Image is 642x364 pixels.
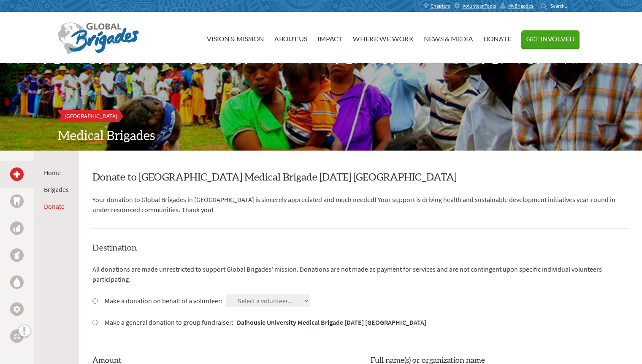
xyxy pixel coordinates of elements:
img: Business [14,225,20,232]
a: Medical [10,167,24,181]
li: Donate [44,201,69,211]
h4: Destination [92,242,628,254]
a: Legal Empowerment [10,329,24,343]
a: Business [10,221,24,235]
a: About Us [274,16,307,59]
input: Search... [550,3,574,9]
a: Water [10,275,24,289]
a: News & Media [424,16,473,59]
img: Dental [14,197,20,205]
a: Vision & Mission [206,16,264,59]
a: Impact [317,16,342,59]
span: MyBrigades [508,3,533,9]
li: Home [44,167,69,178]
strong: Dalhousie University Medical Brigade [DATE] [GEOGRAPHIC_DATA] [237,318,426,326]
a: Brigades [44,185,69,194]
img: Global Brigades Logo [58,22,139,54]
img: Legal Empowerment [14,334,20,339]
label: Make a donation on behalf of a volunteer: [105,296,222,306]
a: Dental [10,194,24,208]
h2: Donate to [GEOGRAPHIC_DATA] Medical Brigade [DATE] [GEOGRAPHIC_DATA] [92,171,628,184]
a: [GEOGRAPHIC_DATA] [58,110,124,122]
a: Donate [44,202,65,210]
img: Engineering [14,306,20,313]
p: Your donation to Global Brigades in [GEOGRAPHIC_DATA] is sincerely appreciated and much needed! Y... [92,194,628,215]
a: Public Health [10,248,24,262]
img: Medical [14,171,20,178]
span: [GEOGRAPHIC_DATA] [65,112,117,120]
a: Engineering [10,302,24,316]
label: Make a general donation to group fundraiser: [105,317,426,327]
img: Water [14,277,20,287]
a: Where We Work [352,16,414,59]
a: Home [44,168,61,177]
img: Public Health [14,251,20,259]
h2: Medical Brigades [58,129,585,144]
button: Get Involved [521,30,580,48]
span: Volunteer Tools [463,3,496,9]
li: Brigades [44,184,69,194]
a: Donate [483,16,511,59]
span: Get Involved [526,36,574,43]
span: Chapters [431,3,450,9]
p: All donations are made unrestricted to support Global Brigades' mission. Donations are not made a... [92,264,628,284]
